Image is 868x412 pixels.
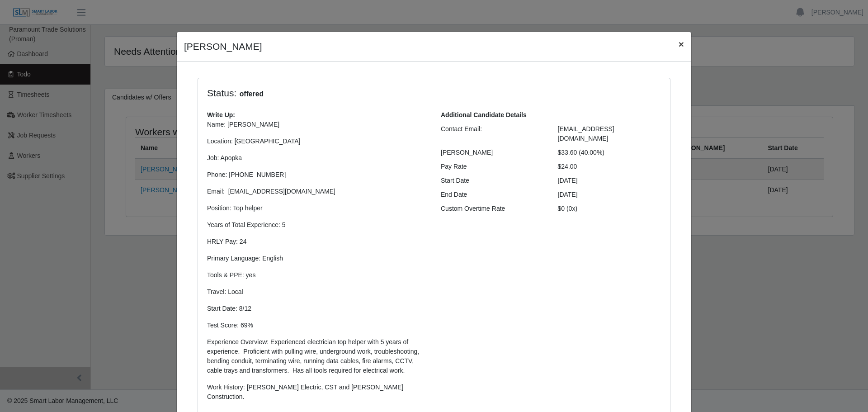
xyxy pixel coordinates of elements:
[551,162,668,171] div: $24.00
[207,321,427,330] p: Test Score: 69%
[236,89,266,99] span: offered
[207,111,235,118] b: Write Up:
[207,237,427,246] p: HRLY Pay: 24
[207,270,427,280] p: Tools & PPE: yes
[207,204,427,213] p: Position: Top helper
[207,220,427,230] p: Years of Total Experience: 5
[207,187,427,196] p: Email: [EMAIL_ADDRESS][DOMAIN_NAME]
[207,137,427,146] p: Location: [GEOGRAPHIC_DATA]
[434,176,551,185] div: Start Date
[679,39,684,49] span: ×
[434,204,551,213] div: Custom Overtime Rate
[207,170,427,180] p: Phone: [PHONE_NUMBER]
[434,190,551,199] div: End Date
[184,39,262,54] h4: [PERSON_NAME]
[558,205,578,212] span: $0 (0x)
[551,148,668,157] div: $33.60 (40.00%)
[558,191,578,198] span: [DATE]
[207,287,427,297] p: Travel: Local
[551,176,668,185] div: [DATE]
[558,125,614,142] span: [EMAIL_ADDRESS][DOMAIN_NAME]
[207,120,427,129] p: Name: [PERSON_NAME]
[671,32,691,56] button: Close
[207,337,427,375] p: Experience Overview: Experienced electrician top helper with 5 years of experience. Proficient wi...
[434,148,551,157] div: [PERSON_NAME]
[434,162,551,171] div: Pay Rate
[207,254,427,263] p: Primary Language: English
[441,111,527,118] b: Additional Candidate Details
[207,383,427,402] p: Work History: [PERSON_NAME] Electric, CST and [PERSON_NAME] Construction.
[434,124,551,143] div: Contact Email:
[207,87,544,99] h4: Status:
[207,304,427,313] p: Start Date: 8/12
[207,153,427,163] p: Job: Apopka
